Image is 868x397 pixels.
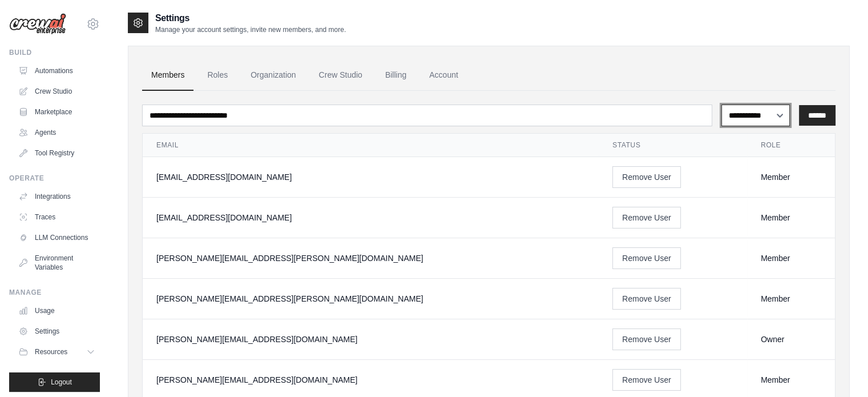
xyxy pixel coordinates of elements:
button: Remove User [612,328,681,350]
button: Remove User [612,207,681,228]
a: Environment Variables [14,249,100,276]
div: Operate [9,174,100,183]
a: Organization [241,60,305,91]
th: Email [143,134,599,157]
a: Crew Studio [310,60,372,91]
a: Automations [14,62,100,80]
h2: Settings [155,11,346,25]
div: [EMAIL_ADDRESS][DOMAIN_NAME] [156,171,585,183]
div: Member [761,171,821,183]
div: Member [761,252,821,264]
span: Resources [35,347,67,356]
button: Remove User [612,166,681,188]
div: Member [761,374,821,386]
a: Tool Registry [14,144,100,162]
iframe: Chat Widget [811,342,868,397]
button: Remove User [612,288,681,310]
div: [PERSON_NAME][EMAIL_ADDRESS][DOMAIN_NAME] [156,374,585,386]
a: Billing [376,60,415,91]
a: Roles [198,60,237,91]
div: Member [761,293,821,304]
a: Usage [14,302,100,320]
p: Manage your account settings, invite new members, and more. [155,25,346,34]
div: Build [9,48,100,57]
a: Crew Studio [14,82,100,101]
button: Resources [14,343,100,361]
div: Member [761,212,821,223]
button: Logout [9,372,100,392]
a: Integrations [14,187,100,206]
a: Agents [14,123,100,142]
a: Members [142,60,193,91]
div: Owner [761,334,821,345]
div: [PERSON_NAME][EMAIL_ADDRESS][DOMAIN_NAME] [156,334,585,345]
a: Account [420,60,467,91]
a: Marketplace [14,103,100,121]
button: Remove User [612,247,681,269]
th: Status [599,134,747,157]
a: Settings [14,322,100,340]
img: Logo [9,13,66,35]
button: Remove User [612,369,681,391]
th: Role [747,134,835,157]
div: [EMAIL_ADDRESS][DOMAIN_NAME] [156,212,585,223]
a: Traces [14,208,100,226]
div: Manage [9,288,100,297]
div: [PERSON_NAME][EMAIL_ADDRESS][PERSON_NAME][DOMAIN_NAME] [156,293,585,304]
span: Logout [51,378,72,387]
div: [PERSON_NAME][EMAIL_ADDRESS][PERSON_NAME][DOMAIN_NAME] [156,252,585,264]
a: LLM Connections [14,228,100,247]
